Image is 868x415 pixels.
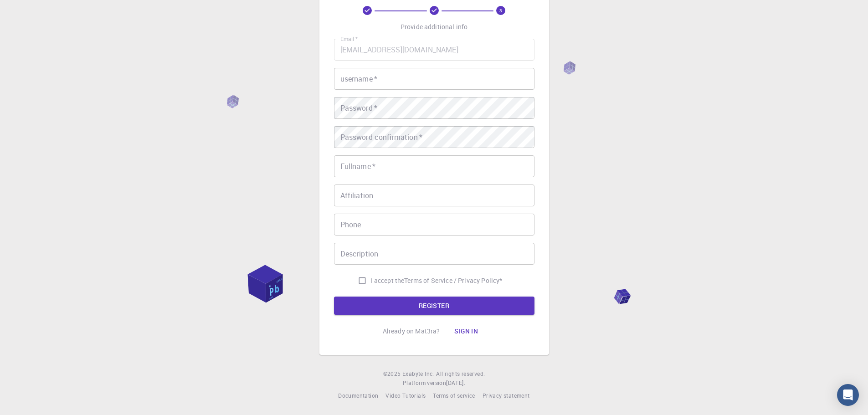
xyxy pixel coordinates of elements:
[385,392,426,399] span: Video Tutorials
[383,327,440,336] p: Already on Mat3ra?
[402,369,434,379] a: Exabyte Inc.
[433,392,475,399] span: Terms of service
[383,369,402,379] span: © 2025
[340,35,358,43] label: Email
[385,391,426,400] a: Video Tutorials
[446,379,465,388] a: [DATE].
[371,276,405,285] span: I accept the
[447,322,485,340] button: Sign in
[404,276,502,285] p: Terms of Service / Privacy Policy *
[483,391,530,400] a: Privacy statement
[403,379,446,388] span: Platform version
[446,379,465,386] span: [DATE] .
[404,276,502,285] a: Terms of Service / Privacy Policy*
[334,297,534,315] button: REGISTER
[483,392,530,399] span: Privacy statement
[837,384,859,406] div: Open Intercom Messenger
[338,392,378,399] span: Documentation
[401,22,467,31] p: Provide additional info
[436,369,485,379] span: All rights reserved.
[499,7,502,14] text: 3
[402,370,434,377] span: Exabyte Inc.
[338,391,378,400] a: Documentation
[433,391,475,400] a: Terms of service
